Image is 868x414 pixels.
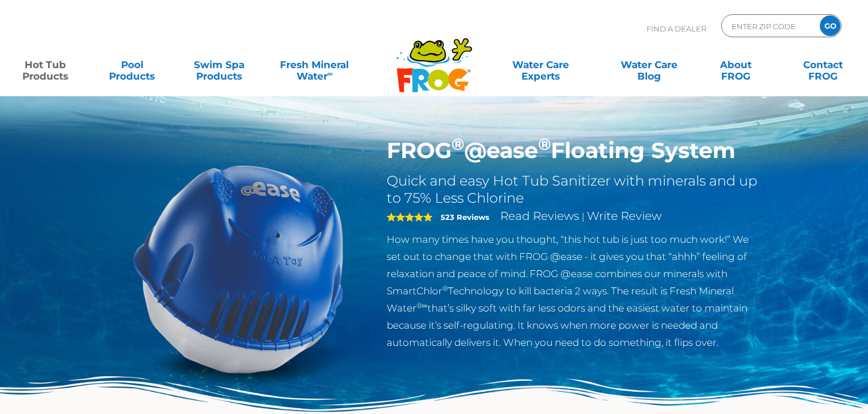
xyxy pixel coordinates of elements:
[273,53,357,76] a: Fresh MineralWater∞
[587,209,661,223] a: Write Review
[442,284,448,293] sup: ®
[789,53,857,76] a: ContactFROG
[387,137,761,164] h1: FROG @ease Floating System
[615,53,683,76] a: Water CareBlog
[582,211,585,222] span: |
[486,53,595,76] a: Water CareExperts
[11,53,79,76] a: Hot TubProducts
[441,212,489,222] strong: 523 Reviews
[328,69,333,78] sup: ∞
[185,53,253,76] a: Swim SpaProducts
[390,23,478,93] img: Frog Products Logo
[500,209,579,223] a: Read Reviews
[451,134,464,154] sup: ®
[820,15,840,36] input: GO
[387,212,433,222] span: 5
[107,137,370,400] img: hot-tub-product-atease-system.png
[387,231,761,351] p: How many times have you thought, “this hot tub is just too much work!” We set out to change that ...
[99,53,166,76] a: PoolProducts
[417,301,427,310] sup: ®∞
[387,172,761,207] h2: Quick and easy Hot Tub Sanitizer with minerals and up to 75% Less Chlorine
[702,53,770,76] a: AboutFROG
[647,14,706,43] p: Find A Dealer
[538,134,551,154] sup: ®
